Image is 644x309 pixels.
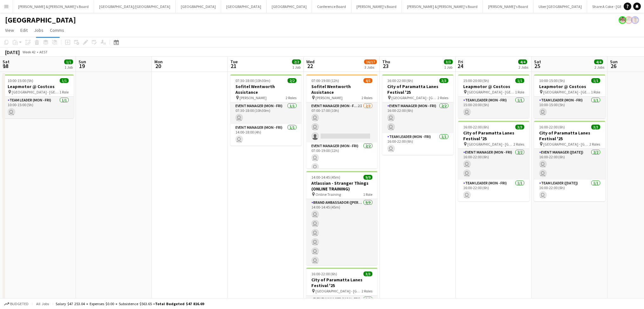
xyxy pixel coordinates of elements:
button: [PERSON_NAME] & [PERSON_NAME]'s Board [402,0,483,13]
button: [GEOGRAPHIC_DATA] [176,0,221,13]
button: Budgeted [3,300,30,307]
span: All jobs [35,301,50,306]
button: Uber [GEOGRAPHIC_DATA] [533,0,587,13]
button: [GEOGRAPHIC_DATA] [267,0,312,13]
span: Total Budgeted $47 816.69 [155,301,204,306]
app-user-avatar: Arrence Torres [619,16,626,24]
app-user-avatar: Arrence Torres [625,16,633,24]
div: Salary $47 253.04 + Expenses $0.00 + Subsistence $563.65 = [56,301,204,306]
button: [PERSON_NAME] & [PERSON_NAME]'s Board [13,0,94,13]
button: [GEOGRAPHIC_DATA]/[GEOGRAPHIC_DATA] [94,0,176,13]
button: [PERSON_NAME]'s Board [351,0,402,13]
span: Budgeted [10,302,29,306]
button: [GEOGRAPHIC_DATA] [221,0,267,13]
button: Conference Board [312,0,351,13]
app-user-avatar: Victoria Hunt [631,16,639,24]
button: [PERSON_NAME]'s Board [483,0,533,13]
